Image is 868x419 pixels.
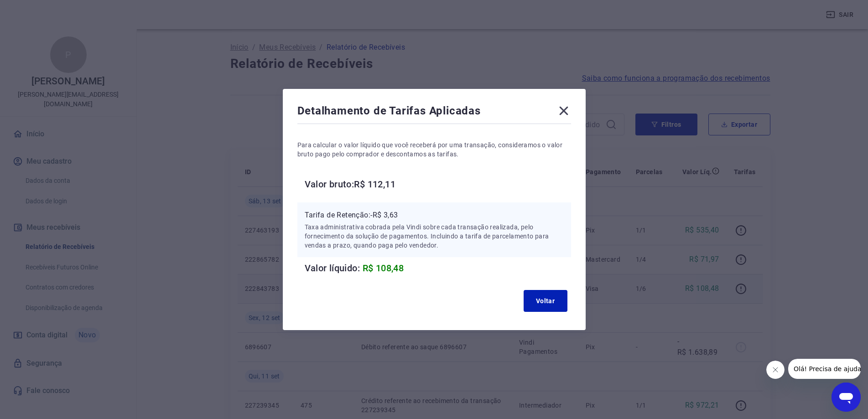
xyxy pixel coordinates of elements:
[297,103,571,122] div: Detalhamento de Tarifas Aplicadas
[305,261,571,275] h6: Valor líquido:
[305,177,571,191] h6: Valor bruto: R$ 112,11
[305,222,564,250] p: Taxa administrativa cobrada pela Vindi sobre cada transação realizada, pelo fornecimento da soluç...
[788,359,861,379] iframe: Mensagem da empresa
[5,6,77,14] span: Olá! Precisa de ajuda?
[524,290,567,312] button: Voltar
[766,361,785,379] iframe: Fechar mensagem
[363,263,404,274] span: R$ 108,48
[297,140,571,159] p: Para calcular o valor líquido que você receberá por uma transação, consideramos o valor bruto pag...
[832,383,861,412] iframe: Botão para abrir a janela de mensagens
[305,210,564,221] p: Tarifa de Retenção: -R$ 3,63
